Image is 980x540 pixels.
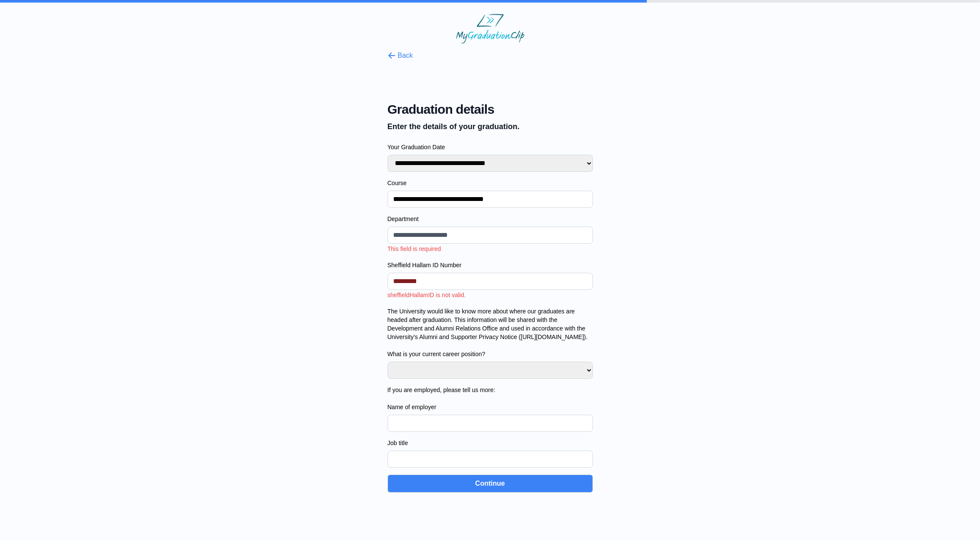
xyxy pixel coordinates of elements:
label: If you are employed, please tell us more: Name of employer [388,386,593,411]
span: Graduation details [388,102,593,117]
p: Enter the details of your graduation. [388,121,593,133]
label: Sheffield Hallam ID Number [388,261,593,269]
span: sheffieldHallamID is not valid. [388,292,466,298]
button: Continue [388,475,593,493]
label: Job title [388,439,593,447]
label: The University would like to know more about where our graduates are headed after graduation. Thi... [388,307,593,358]
span: This field is required [388,245,441,252]
label: Department [388,215,593,223]
label: Course [388,179,593,187]
img: MyGraduationClip [456,14,524,44]
button: Back [388,50,413,61]
label: Your Graduation Date [388,143,593,151]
